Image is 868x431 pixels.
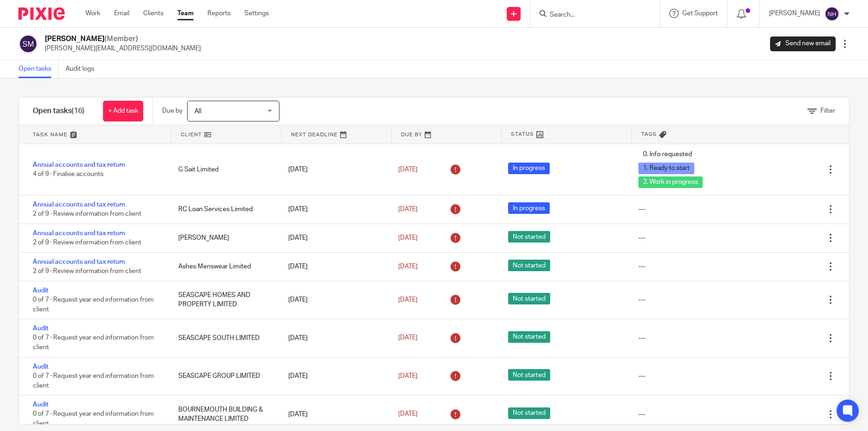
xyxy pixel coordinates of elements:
span: Not started [508,293,550,304]
a: Annual accounts and tax return [33,162,125,168]
span: 2. Work in progress [638,176,703,188]
span: (16) [72,107,85,115]
div: [DATE] [279,229,389,247]
span: 0 of 7 · Request year end information from client [33,411,154,427]
span: Filter [820,108,835,114]
span: Not started [508,260,550,271]
span: [DATE] [398,411,418,418]
span: 0 of 7 · Request year end information from client [33,373,154,389]
span: Status [511,130,534,138]
img: svg%3E [18,34,38,54]
div: --- [638,410,645,419]
span: All [194,108,201,115]
span: In progress [508,202,550,214]
a: Annual accounts and tax return [33,201,125,208]
div: --- [638,233,645,243]
span: [DATE] [398,373,418,379]
input: Search [549,11,632,19]
h2: [PERSON_NAME] [45,34,201,44]
span: 0 of 7 · Request year end information from client [33,297,154,313]
a: Audit [33,287,49,294]
span: Not started [508,231,550,243]
div: [DATE] [279,405,389,424]
span: Not started [508,407,550,419]
a: + Add task [103,101,143,121]
a: Reports [207,9,231,18]
div: [PERSON_NAME] [169,229,279,247]
span: 1. Ready to start [638,163,694,174]
div: --- [638,334,645,343]
div: --- [638,205,645,214]
span: [DATE] [398,235,418,241]
a: Email [114,9,129,18]
a: Annual accounts and tax return [33,259,125,265]
span: Tags [641,130,657,138]
span: (Member) [104,35,138,42]
p: [PERSON_NAME][EMAIL_ADDRESS][DOMAIN_NAME] [45,44,201,53]
div: --- [638,371,645,381]
span: Not started [508,369,550,381]
img: svg%3E [825,6,839,21]
h1: Open tasks [33,106,85,116]
span: [DATE] [398,263,418,270]
img: Pixie [18,7,65,20]
span: [DATE] [398,206,418,212]
div: BOURNEMOUTH BUILDING & MAINTENANCE LIMITED [169,401,279,429]
div: [DATE] [279,291,389,309]
a: Audit [33,401,49,408]
div: Ashes Menswear Limited [169,257,279,276]
span: [DATE] [398,335,418,341]
p: [PERSON_NAME] [769,9,820,18]
div: --- [638,295,645,304]
a: Work [85,9,100,18]
span: 2 of 9 · Review information from client [33,211,141,218]
a: Audit logs [66,60,101,78]
span: 4 of 9 · Finalise accounts [33,171,103,177]
span: [DATE] [398,166,418,173]
div: SEASCAPE SOUTH LIMITED [169,329,279,347]
div: [DATE] [279,160,389,179]
span: 0. Info requested [638,149,697,160]
a: Team [177,9,194,18]
div: SEASCAPE HOMES AND PROPERTY LIMITED [169,286,279,314]
span: In progress [508,163,550,174]
a: Audit [33,364,49,370]
div: SEASCAPE GROUP LIMITED [169,367,279,385]
span: 2 of 9 · Review information from client [33,239,141,246]
a: Settings [244,9,269,18]
div: --- [638,262,645,271]
div: RC Loan Services Limited [169,200,279,219]
a: Send new email [770,36,836,51]
span: Not started [508,331,550,343]
span: 0 of 7 · Request year end information from client [33,335,154,351]
div: G Sait Limited [169,160,279,179]
a: Open tasks [18,60,59,78]
span: 2 of 9 · Review information from client [33,268,141,274]
a: Audit [33,325,49,332]
div: [DATE] [279,329,389,347]
p: Due by [162,106,182,115]
a: Clients [143,9,164,18]
span: [DATE] [398,297,418,303]
div: [DATE] [279,367,389,385]
div: [DATE] [279,257,389,276]
a: Annual accounts and tax return [33,230,125,237]
div: [DATE] [279,200,389,219]
span: Get Support [682,10,718,17]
